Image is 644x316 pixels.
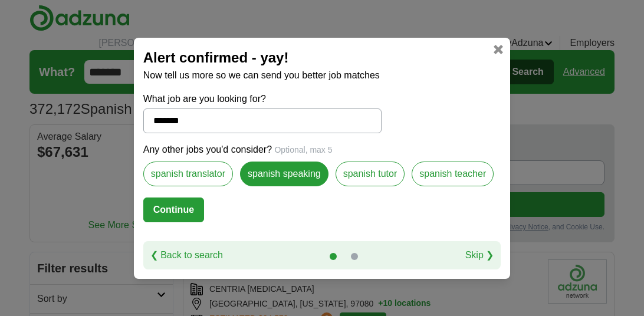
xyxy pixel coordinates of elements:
[240,162,328,186] label: spanish speaking
[143,47,501,68] h2: Alert confirmed - yay!
[143,197,204,222] button: Continue
[412,162,494,186] label: spanish teacher
[150,248,223,262] a: ❮ Back to search
[143,143,501,157] p: Any other jobs you'd consider?
[465,248,494,262] a: Skip ❯
[274,145,332,154] span: Optional, max 5
[143,92,382,106] label: What job are you looking for?
[336,162,405,186] label: spanish tutor
[143,162,233,186] label: spanish translator
[143,68,501,83] p: Now tell us more so we can send you better job matches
